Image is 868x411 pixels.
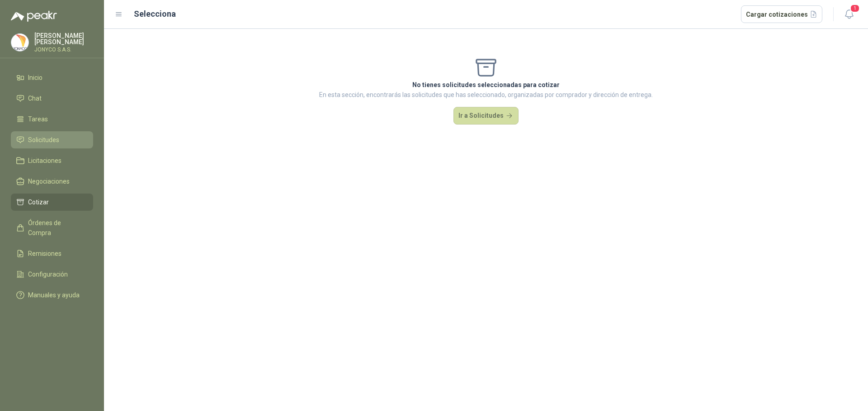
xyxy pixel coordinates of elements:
[11,173,93,190] a: Negociaciones
[34,32,93,45] p: [PERSON_NAME] [PERSON_NAME]
[28,114,48,124] span: Tareas
[11,266,93,283] a: Configuración
[11,214,93,241] a: Órdenes de Compra
[11,152,93,169] a: Licitaciones
[28,176,70,186] span: Negociaciones
[11,131,93,148] a: Solicitudes
[11,90,93,107] a: Chat
[28,218,85,238] span: Órdenes de Compra
[11,194,93,211] a: Cotizar
[28,269,68,279] span: Configuración
[11,69,93,86] a: Inicio
[319,80,653,90] p: No tienes solicitudes seleccionadas para cotizar
[28,73,42,83] span: Inicio
[741,5,823,23] button: Cargar cotizaciones
[28,249,61,259] span: Remisiones
[850,4,860,13] span: 1
[28,197,49,207] span: Cotizar
[11,11,57,22] img: Logo peakr
[453,107,519,125] button: Ir a Solicitudes
[841,6,857,23] button: 1
[28,290,80,300] span: Manuales y ayuda
[28,135,59,145] span: Solicitudes
[134,8,176,20] h2: Selecciona
[11,245,93,262] a: Remisiones
[28,93,42,103] span: Chat
[11,34,28,51] img: Company Logo
[11,286,93,304] a: Manuales y ayuda
[319,90,653,100] p: En esta sección, encontrarás las solicitudes que has seleccionado, organizadas por comprador y di...
[34,47,93,52] p: JONYCO S.A.S.
[28,156,61,166] span: Licitaciones
[11,111,93,128] a: Tareas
